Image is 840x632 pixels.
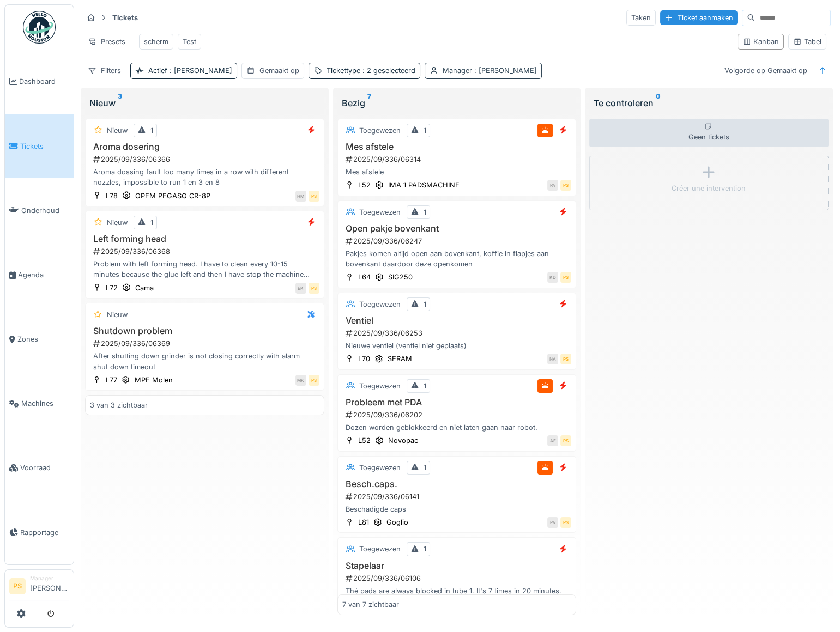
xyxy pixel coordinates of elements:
div: HM [295,191,306,202]
sup: 7 [367,96,371,110]
div: 2025/09/336/06253 [345,328,572,338]
h3: Shutdown problem [90,326,319,336]
div: L52 [358,435,371,446]
div: L72 [106,283,118,293]
div: OPEM PEGASO CR-8P [135,191,210,201]
div: Créer une intervention [672,183,746,193]
div: MK [295,375,306,386]
div: PS [560,354,571,364]
div: Dozen worden geblokkeerd en niet laten gaan naar robot. [342,422,572,433]
div: 1 [424,463,426,473]
span: : [PERSON_NAME] [472,66,537,75]
h3: Besch.caps. [342,479,572,489]
div: Geen tickets [589,119,829,147]
div: Te controleren [594,96,824,110]
div: IMA 1 PADSMACHINE [388,180,460,190]
div: Goglio [386,517,408,527]
div: Problem with left forming head. I have to clean every 10-15 minutes because the glue left and the... [90,259,319,279]
h3: Open pakje bovenkant [342,223,572,234]
a: PS Manager[PERSON_NAME] [9,574,69,600]
img: Badge_color-CXgf-gQk.svg [23,11,56,44]
span: Onderhoud [21,205,69,216]
span: Machines [21,398,69,409]
a: Voorraad [5,436,74,500]
span: Agenda [18,270,69,280]
a: Zones [5,307,74,372]
div: Mes afstele [342,167,572,177]
div: Filters [83,63,126,78]
div: Aroma dossing fault too many times in a row with different nozzles, impossible to run 1 en 3 en 8 [90,167,319,187]
div: Test [183,37,196,47]
div: 1 [424,299,426,309]
div: L52 [358,180,371,190]
div: Toegewezen [359,463,401,473]
div: 1 [424,207,426,217]
div: L70 [358,354,370,364]
div: Nieuw [89,96,320,110]
div: PS [309,283,319,294]
div: Nieuw [107,217,128,228]
div: 2025/09/336/06202 [345,410,572,420]
div: L81 [358,517,369,527]
div: 2025/09/336/06106 [345,573,572,584]
div: Toegewezen [359,381,401,391]
div: Toegewezen [359,125,401,136]
sup: 3 [118,96,122,110]
div: NA [547,354,558,364]
a: Agenda [5,242,74,307]
div: PS [560,517,571,528]
div: Ticket aanmaken [660,10,738,25]
a: Tickets [5,114,74,178]
div: Toegewezen [359,544,401,554]
div: MPE Molen [135,375,173,385]
li: PS [9,578,26,594]
h3: Probleem met PDA [342,397,572,408]
span: Rapportage [20,527,69,538]
a: Onderhoud [5,178,74,242]
div: Bezig [342,96,572,110]
span: Voorraad [20,463,69,473]
div: L64 [358,272,371,282]
div: Kanban [742,37,779,47]
div: 2025/09/336/06369 [92,338,319,349]
h3: Left forming head [90,234,319,244]
div: SIG250 [388,272,413,282]
div: Toegewezen [359,207,401,217]
div: PV [547,517,558,528]
div: Cama [135,283,154,293]
div: EK [295,283,306,294]
div: Nieuw [107,125,128,136]
h3: Stapelaar [342,561,572,571]
a: Rapportage [5,500,74,564]
div: Taken [626,10,656,26]
div: 1 [150,125,153,136]
span: Dashboard [19,76,69,87]
div: 2025/09/336/06247 [345,236,572,246]
div: 1 [424,544,426,554]
span: : [PERSON_NAME] [167,66,232,75]
div: Thé pads are always blocked in tube 1. It's 7 times in 20 minutes. [342,586,572,596]
div: Pakjes komen altijd open aan bovenkant, koffie in flapjes aan bovenkant daardoor deze openkomen [342,248,572,269]
div: PS [309,191,319,202]
h3: Ventiel [342,315,572,326]
li: [PERSON_NAME] [30,574,69,598]
span: Zones [17,334,69,344]
h3: Aroma dosering [90,142,319,152]
div: Volgorde op Gemaakt op [720,63,812,78]
span: : 2 geselecteerd [360,66,415,75]
a: Machines [5,372,74,436]
div: Tickettype [327,65,415,76]
div: 1 [150,217,153,228]
div: PS [309,375,319,386]
div: L78 [106,191,118,201]
div: PS [560,272,571,283]
div: scherm [144,37,168,47]
div: Gemaakt op [259,65,299,76]
div: 3 van 3 zichtbaar [90,400,148,410]
div: 2025/09/336/06368 [92,246,319,257]
div: AE [547,435,558,446]
h3: Mes afstele [342,142,572,152]
strong: Tickets [108,13,142,23]
div: Manager [30,574,69,582]
div: 2025/09/336/06141 [345,491,572,502]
